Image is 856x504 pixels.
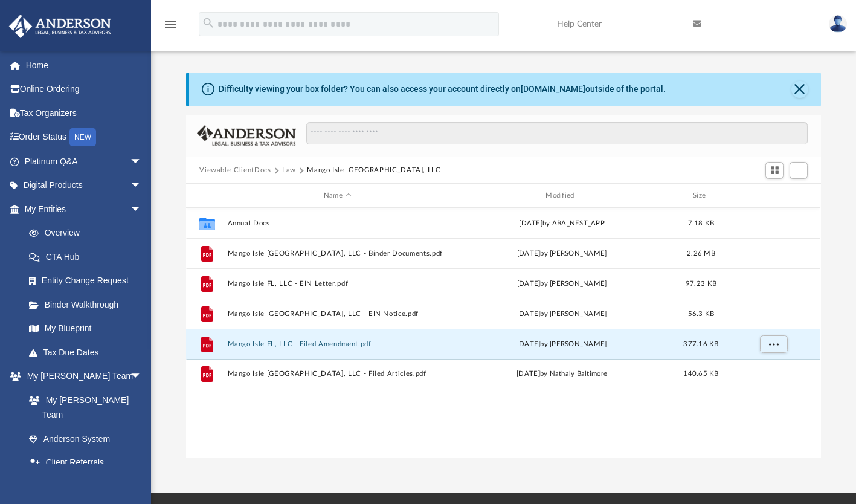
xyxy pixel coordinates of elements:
a: My Entitiesarrow_drop_down [8,197,160,221]
img: User Pic [829,15,847,33]
div: [DATE] by [PERSON_NAME] [452,279,672,289]
span: 97.23 KB [686,280,716,287]
div: Size [677,190,726,201]
span: 2.26 MB [687,250,715,257]
a: CTA Hub [17,245,160,269]
a: [DOMAIN_NAME] [521,84,585,94]
button: Viewable-ClientDocs [199,165,271,176]
button: Mango Isle FL, LLC - EIN Letter.pdf [228,280,447,288]
a: My [PERSON_NAME] Teamarrow_drop_down [8,364,154,389]
a: Tax Organizers [8,101,160,125]
button: Law [282,165,296,176]
button: Annual Docs [228,219,447,227]
button: Close [791,81,808,98]
div: Difficulty viewing your box folder? You can also access your account directly on outside of the p... [219,83,666,95]
button: Mango Isle FL, LLC - Filed Amendment.pdf [228,340,447,348]
span: arrow_drop_down [130,149,154,174]
div: [DATE] by [PERSON_NAME] [452,339,672,350]
a: Overview [17,221,160,245]
i: menu [163,17,178,31]
div: id [191,190,222,201]
a: Binder Walkthrough [17,292,160,317]
div: Modified [452,190,672,201]
input: Search files and folders [306,122,808,145]
a: Anderson System [17,427,154,451]
div: [DATE] by [PERSON_NAME] [452,248,672,259]
a: Platinum Q&Aarrow_drop_down [8,149,160,173]
button: Mango Isle [GEOGRAPHIC_DATA], LLC [307,165,440,176]
button: Switch to Grid View [765,162,784,179]
span: 56.3 KB [688,311,715,317]
a: menu [163,23,178,31]
div: [DATE] by [PERSON_NAME] [452,309,672,320]
button: Mango Isle [GEOGRAPHIC_DATA], LLC - Filed Articles.pdf [228,370,447,378]
a: Order StatusNEW [8,125,160,150]
a: My Blueprint [17,317,154,341]
div: Name [227,190,447,201]
div: NEW [69,128,96,146]
button: Add [790,162,808,179]
span: 140.65 KB [684,370,719,377]
button: Mango Isle [GEOGRAPHIC_DATA], LLC - Binder Documents.pdf [228,250,447,257]
div: id [731,190,816,201]
a: Client Referrals [17,451,154,475]
i: search [202,16,215,30]
a: Entity Change Request [17,269,160,293]
span: arrow_drop_down [130,173,154,198]
span: arrow_drop_down [130,364,154,389]
a: Online Ordering [8,77,160,102]
a: My [PERSON_NAME] Team [17,388,148,427]
a: Home [8,53,160,77]
span: 7.18 KB [688,220,715,227]
img: Anderson Advisors Platinum Portal [5,15,115,38]
div: [DATE] by Nathaly Baltimore [452,369,672,380]
a: Tax Due Dates [17,340,160,364]
div: grid [186,208,820,459]
a: Digital Productsarrow_drop_down [8,173,160,198]
span: arrow_drop_down [130,197,154,222]
button: More options [760,335,788,354]
span: 377.16 KB [684,341,719,347]
button: Mango Isle [GEOGRAPHIC_DATA], LLC - EIN Notice.pdf [228,310,447,318]
div: [DATE] by ABA_NEST_APP [452,218,672,229]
